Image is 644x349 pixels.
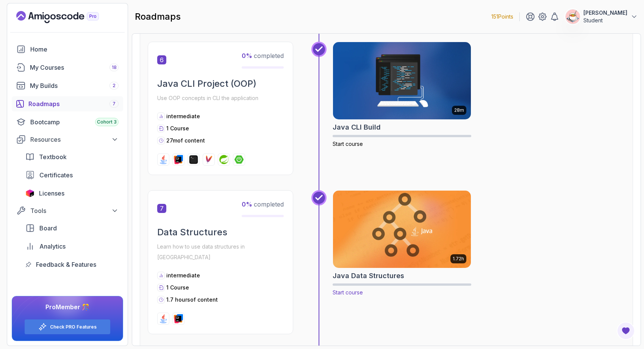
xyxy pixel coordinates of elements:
[204,155,213,164] img: maven logo
[189,155,198,164] img: terminal logo
[157,93,284,103] p: Use OOP concepts in CLI the application
[22,44,28,50] img: tab_domain_overview_orange.svg
[333,289,363,296] span: Start course
[30,45,68,50] div: Domain Overview
[21,149,123,164] a: textbook
[333,271,404,281] h2: Java Data Structures
[30,117,119,127] div: Bootcamp
[16,11,116,23] a: Landing page
[36,260,96,269] span: Feedback & Features
[21,167,123,183] a: certificates
[30,63,119,72] div: My Courses
[242,200,252,208] span: 0 %
[12,204,123,218] button: Tools
[333,141,363,147] span: Start course
[20,20,83,26] div: Domain: [DOMAIN_NAME]
[39,189,64,198] span: Licenses
[77,44,83,50] img: tab_keywords_by_traffic_grey.svg
[12,133,123,146] button: Resources
[30,81,119,90] div: My Builds
[333,190,471,296] a: Java Data Structures card1.72hJava Data StructuresStart course
[219,155,228,164] img: spring logo
[333,42,471,148] a: Java CLI Build card28mJava CLI BuildStart course
[330,189,474,270] img: Java Data Structures card
[242,200,284,208] span: completed
[242,52,284,59] span: completed
[24,319,111,335] button: Check PRO Features
[21,186,123,201] a: licenses
[39,152,67,161] span: Textbook
[50,324,97,330] a: Check PRO Features
[112,64,117,70] span: 18
[234,155,244,164] img: spring-boot logo
[617,322,635,340] button: Open Feedback Button
[39,224,57,233] span: Board
[174,314,183,323] img: intellij logo
[453,256,464,262] p: 1.72h
[39,242,66,251] span: Analytics
[12,114,123,130] a: bootcamp
[159,314,168,323] img: java logo
[166,137,205,144] p: 27m of content
[174,155,183,164] img: intellij logo
[454,107,464,113] p: 28m
[566,9,580,24] img: user profile image
[12,60,123,75] a: courses
[30,135,119,144] div: Resources
[135,11,181,23] h2: roadmaps
[166,284,189,291] span: 1 Course
[166,113,200,120] p: intermediate
[21,12,37,18] div: v 4.0.25
[25,189,34,197] img: jetbrains icon
[12,20,18,26] img: website_grey.svg
[565,9,638,24] button: user profile image[PERSON_NAME]Student
[30,206,119,215] div: Tools
[166,272,200,279] p: intermediate
[166,296,218,304] p: 1.7 hours of content
[583,17,627,24] p: Student
[157,78,284,90] h2: Java CLI Project (OOP)
[21,239,123,254] a: analytics
[166,125,189,131] span: 1 Course
[159,155,168,164] img: java logo
[85,45,125,50] div: Keywords by Traffic
[12,12,18,18] img: logo_orange.svg
[97,119,117,125] span: Cohort 3
[491,13,513,20] p: 151 Points
[157,204,166,213] span: 7
[113,83,116,89] span: 2
[39,171,73,180] span: Certificates
[30,45,119,54] div: Home
[113,101,116,107] span: 7
[28,99,119,108] div: Roadmaps
[12,78,123,93] a: builds
[12,42,123,57] a: home
[333,42,471,119] img: Java CLI Build card
[157,226,284,238] h2: Data Structures
[157,55,166,64] span: 6
[21,257,123,272] a: feedback
[21,221,123,236] a: board
[333,122,381,133] h2: Java CLI Build
[157,241,284,263] p: Learn how to use data structures in [GEOGRAPHIC_DATA]
[12,96,123,111] a: roadmaps
[583,9,627,17] p: [PERSON_NAME]
[242,52,252,59] span: 0 %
